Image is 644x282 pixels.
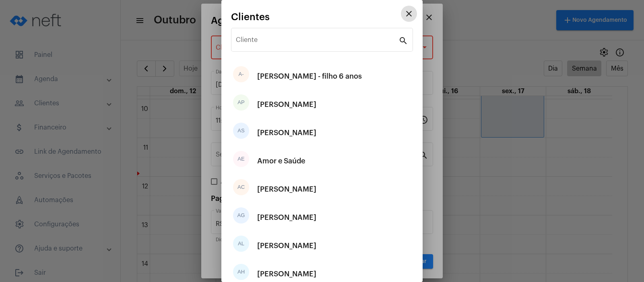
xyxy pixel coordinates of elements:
div: [PERSON_NAME] - filho 6 anos [257,64,362,88]
div: [PERSON_NAME] [257,177,316,201]
div: A- [233,66,249,82]
div: AC [233,179,249,195]
input: Pesquisar cliente [236,38,398,45]
div: AL [233,236,249,252]
span: Clientes [231,12,270,22]
div: [PERSON_NAME] [257,92,316,117]
div: AG [233,207,249,224]
div: AE [233,151,249,167]
div: AH [233,264,249,280]
div: Amor e Saúde [257,149,305,173]
div: [PERSON_NAME] [257,234,316,258]
mat-icon: close [404,9,414,19]
div: AS [233,123,249,139]
div: AP [233,94,249,111]
div: [PERSON_NAME] [257,121,316,145]
mat-icon: search [398,36,408,45]
div: [PERSON_NAME] [257,205,316,230]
